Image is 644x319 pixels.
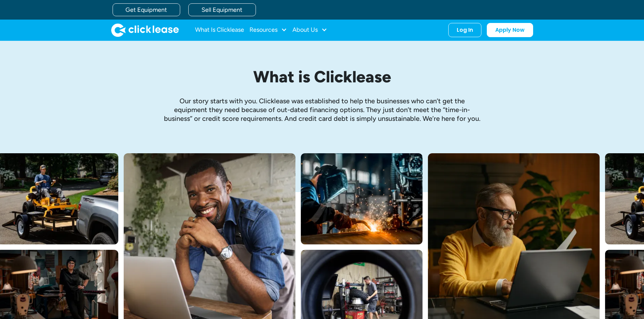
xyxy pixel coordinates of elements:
img: Clicklease logo [111,23,179,37]
h1: What is Clicklease [163,68,481,86]
div: Log In [457,27,473,33]
a: Get Equipment [113,3,180,16]
div: About Us [292,23,327,37]
a: home [111,23,179,37]
a: Apply Now [487,23,533,37]
p: Our story starts with you. Clicklease was established to help the businesses who can’t get the eq... [163,97,481,123]
img: A welder in a large mask working on a large pipe [301,153,423,244]
a: What Is Clicklease [195,23,244,37]
div: Resources [249,23,287,37]
a: Sell Equipment [188,3,256,16]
